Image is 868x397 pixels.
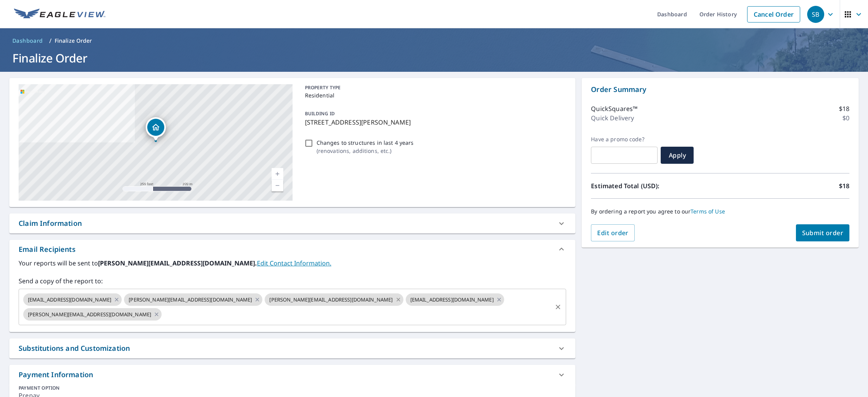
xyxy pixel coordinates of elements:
a: Cancel Order [747,6,800,23]
div: Payment Information [19,369,93,380]
p: PROPERTY TYPE [305,84,563,91]
p: BUILDING ID [305,110,335,117]
label: Have a promo code? [591,136,658,143]
p: Estimated Total (USD): [591,181,720,191]
div: Payment Information [9,365,575,385]
a: Dashboard [9,35,46,47]
div: SB [807,6,824,23]
div: Substitutions and Customization [9,338,575,358]
span: Edit order [597,229,629,237]
a: EditContactInfo [257,259,331,267]
a: Current Level 17, Zoom Out [272,180,283,191]
label: Your reports will be sent to [19,258,566,268]
a: Current Level 17, Zoom In [272,168,283,180]
nav: breadcrumb [9,35,859,47]
div: PAYMENT OPTION [19,385,566,391]
button: Edit order [591,224,635,241]
div: [PERSON_NAME][EMAIL_ADDRESS][DOMAIN_NAME] [124,293,262,306]
p: $18 [839,181,849,191]
div: [PERSON_NAME][EMAIL_ADDRESS][DOMAIN_NAME] [23,308,162,321]
p: Order Summary [591,84,849,95]
p: $0 [842,113,849,123]
div: Email Recipients [9,240,575,258]
img: EV Logo [14,9,105,20]
p: [STREET_ADDRESS][PERSON_NAME] [305,118,563,127]
div: Claim Information [9,213,575,233]
span: [PERSON_NAME][EMAIL_ADDRESS][DOMAIN_NAME] [23,311,156,318]
div: Substitutions and Customization [19,343,130,354]
p: ( renovations, additions, etc. ) [317,147,414,155]
h1: Finalize Order [9,50,859,66]
li: / [49,36,52,45]
div: [PERSON_NAME][EMAIL_ADDRESS][DOMAIN_NAME] [265,293,403,306]
p: Quick Delivery [591,113,634,123]
span: Submit order [802,229,844,237]
div: Email Recipients [19,244,76,255]
button: Apply [661,147,694,164]
p: QuickSquares™ [591,104,637,113]
span: [EMAIL_ADDRESS][DOMAIN_NAME] [23,296,116,303]
p: By ordering a report you agree to our [591,208,849,215]
span: Apply [667,151,687,159]
div: Dropped pin, building 1, Residential property, 467 Chambless Rd Sarepta, LA 71071 [146,117,166,141]
label: Send a copy of the report to: [19,276,566,286]
div: Claim Information [19,218,82,229]
span: Dashboard [12,37,43,45]
div: [EMAIL_ADDRESS][DOMAIN_NAME] [23,293,122,306]
span: [EMAIL_ADDRESS][DOMAIN_NAME] [406,296,498,303]
b: [PERSON_NAME][EMAIL_ADDRESS][DOMAIN_NAME]. [98,259,257,267]
p: Residential [305,91,563,99]
div: [EMAIL_ADDRESS][DOMAIN_NAME] [406,293,504,306]
button: Submit order [796,224,850,241]
span: [PERSON_NAME][EMAIL_ADDRESS][DOMAIN_NAME] [124,296,257,303]
button: Clear [553,302,563,312]
a: Terms of Use [691,208,725,215]
span: [PERSON_NAME][EMAIL_ADDRESS][DOMAIN_NAME] [265,296,397,303]
p: Changes to structures in last 4 years [317,139,414,147]
p: $18 [839,104,849,113]
p: Finalize Order [55,37,92,45]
